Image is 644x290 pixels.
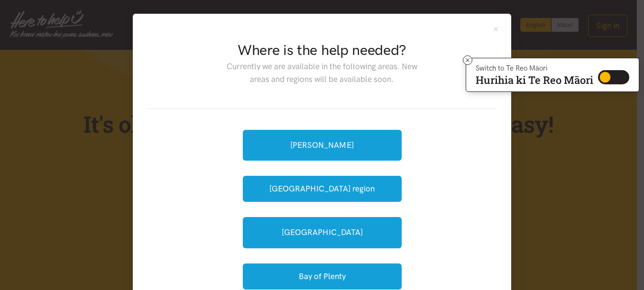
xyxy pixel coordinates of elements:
[219,40,424,60] h2: Where is the help needed?
[492,25,500,33] button: Close
[243,217,402,248] a: [GEOGRAPHIC_DATA]
[243,130,402,161] a: [PERSON_NAME]
[476,76,593,84] p: Hurihia ki Te Reo Māori
[219,60,424,86] p: Currently we are available in the following areas. New areas and regions will be available soon.
[243,176,402,202] button: [GEOGRAPHIC_DATA] region
[243,263,402,290] button: Bay of Plenty
[476,65,593,71] p: Switch to Te Reo Māori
